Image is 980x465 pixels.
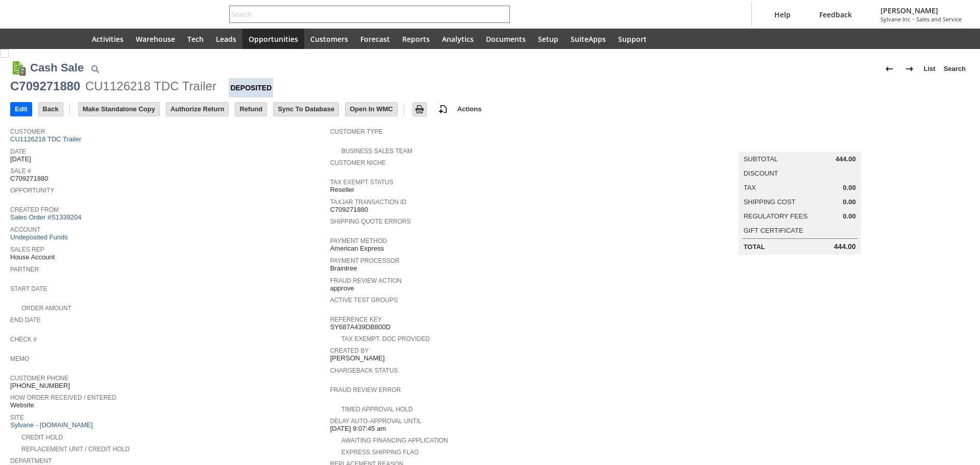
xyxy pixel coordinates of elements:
span: [PERSON_NAME] [330,354,385,362]
a: Customer [10,128,45,135]
img: Quick Find [89,63,101,75]
span: Reseller [330,186,355,194]
img: Next [903,63,916,75]
span: American Express [330,244,384,253]
span: Reports [402,34,430,44]
span: approve [330,284,354,292]
span: 0.00 [843,212,855,221]
input: Make Standalone Copy [79,103,159,116]
a: Shipping Quote Errors [330,218,411,225]
a: Subtotal [744,155,778,163]
a: Sale # [10,167,31,175]
span: Feedback [819,10,852,19]
span: Forecast [360,34,390,44]
span: Sales and Service [916,15,962,23]
a: Site [10,414,24,421]
span: 444.00 [834,242,856,251]
a: Created By [330,347,369,354]
a: Active Test Groups [330,297,398,304]
a: SuiteApps [565,29,612,49]
a: Customer Niche [330,159,386,166]
a: Shipping Cost [744,198,796,206]
svg: Home [67,33,80,45]
img: Previous [883,63,895,75]
a: Actions [453,105,486,113]
a: End Date [10,316,41,324]
a: Sales Order #S1339204 [10,213,84,221]
a: Tax [744,184,756,191]
div: Shortcuts [37,29,61,49]
a: Leads [210,29,242,49]
div: C709271880 [10,78,80,94]
a: Payment Method [330,237,387,244]
span: Warehouse [136,34,175,44]
a: Tax Exempt. Doc Provided [341,335,430,342]
a: Chargeback Status [330,367,398,374]
span: Support [618,34,647,44]
span: Customers [310,34,348,44]
a: Express Shipping Flag [341,449,419,456]
input: Open In WMC [346,103,397,116]
svg: Recent Records [18,33,31,45]
caption: Summary [739,135,861,152]
a: TaxJar Transaction ID [330,199,407,206]
input: Search [230,8,496,20]
svg: Search [496,8,508,20]
a: Fraud Review Action [330,277,402,284]
a: Customer Type [330,128,383,135]
a: Memo [10,355,29,362]
input: Print [413,103,426,116]
a: Activities [86,29,130,49]
h1: Cash Sale [30,59,84,76]
a: Analytics [436,29,480,49]
img: add-record.svg [437,103,449,115]
a: Tax Exempt Status [330,179,394,186]
a: Check # [10,336,37,343]
a: Awaiting Financing Application [341,437,448,444]
span: Braintree [330,264,357,273]
a: Reports [396,29,436,49]
input: Refund [235,103,266,116]
a: List [920,61,940,77]
a: Customer Phone [10,375,68,382]
a: Setup [532,29,565,49]
a: Fraud Review Error [330,386,401,394]
a: How Order Received / Entered [10,394,116,401]
a: CU1126218 TDC Trailer [10,135,84,143]
span: Sylvane Inc [880,15,910,23]
div: Deposited [229,78,273,97]
a: Replacement Unit / Credit Hold [21,446,130,453]
a: Reference Key [330,316,382,323]
a: Date [10,148,26,155]
span: [PERSON_NAME] [880,6,962,15]
div: CU1126218 TDC Trailer [85,78,216,94]
span: [DATE] 9:07:45 am [330,425,386,433]
a: Partner [10,266,39,273]
a: Sylvane - [DOMAIN_NAME] [10,421,95,429]
a: Opportunity [10,187,54,194]
a: Recent Records [12,29,37,49]
a: Undeposited Funds [10,233,68,241]
img: Print [413,103,426,115]
a: Business Sales Team [341,148,412,155]
span: C709271880 [330,206,368,214]
span: Opportunities [249,34,298,44]
a: Support [612,29,653,49]
a: Opportunities [242,29,304,49]
input: Back [39,103,63,116]
span: C709271880 [10,175,48,183]
input: Edit [11,103,32,116]
span: [PHONE_NUMBER] [10,382,70,390]
a: Documents [480,29,532,49]
a: Department [10,457,52,464]
a: Home [61,29,86,49]
a: Credit Hold [21,434,63,441]
span: Leads [216,34,236,44]
a: Created From [10,206,59,213]
span: Setup [538,34,558,44]
a: Total [744,243,765,251]
span: Activities [92,34,124,44]
a: Start Date [10,285,47,292]
svg: Shortcuts [43,33,55,45]
span: - [912,15,914,23]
